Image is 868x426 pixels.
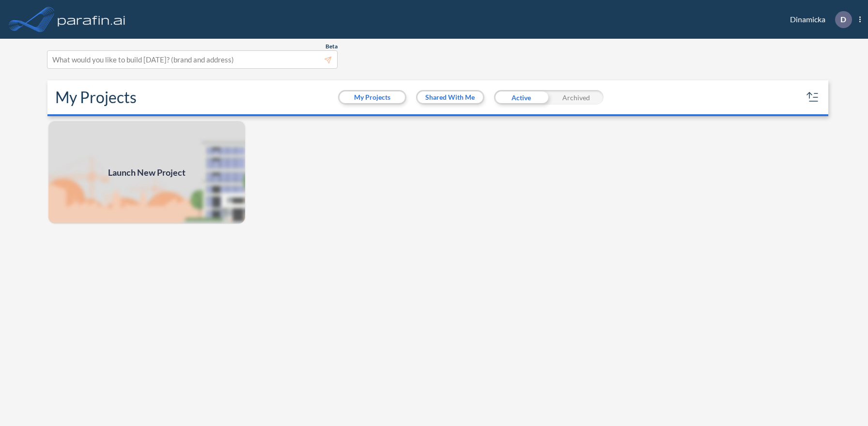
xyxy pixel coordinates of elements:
button: sort [805,90,821,105]
div: Active [494,90,549,105]
div: Archived [549,90,604,105]
img: logo [56,10,127,29]
button: Shared With Me [418,91,483,103]
button: My Projects [340,91,405,103]
a: Launch New Project [47,120,246,225]
p: D [840,15,846,24]
h2: My Projects [55,88,137,106]
img: add [47,120,246,225]
div: Dinamicka [775,11,861,28]
span: Launch New Project [108,166,186,179]
span: Beta [325,43,338,50]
